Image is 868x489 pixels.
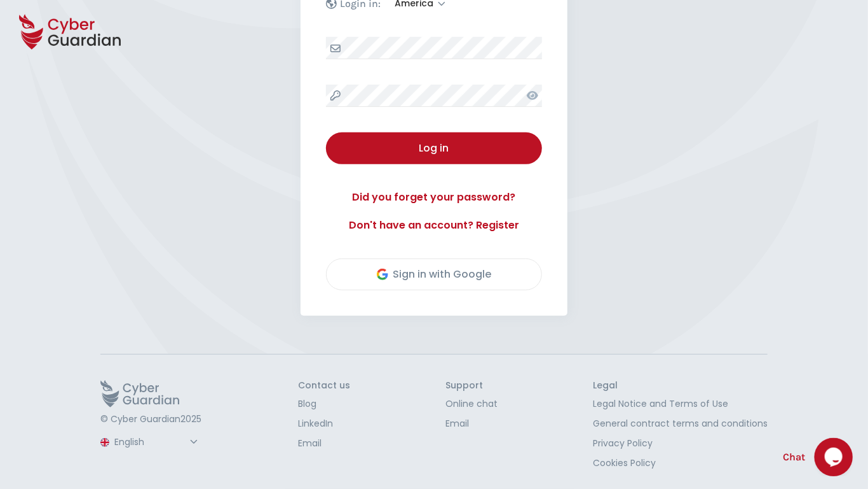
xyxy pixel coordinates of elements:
a: Cookies Policy [593,457,768,470]
a: General contract terms and conditions [593,417,768,430]
a: Email [298,437,350,450]
div: Sign in with Google [377,267,492,282]
h3: Contact us [298,380,350,392]
a: Email [445,417,498,430]
h3: Legal [593,380,768,392]
p: © Cyber Guardian 2025 [100,414,203,425]
a: Legal Notice and Terms of Use [593,397,768,411]
a: Did you forget your password? [326,190,542,205]
button: Sign in with Google [326,259,542,290]
a: Don't have an account? Register [326,218,542,233]
h3: Support [445,380,498,392]
span: Chat [783,450,805,465]
button: Log in [326,132,542,164]
a: Blog [298,397,350,411]
a: LinkedIn [298,417,350,430]
a: Privacy Policy [593,437,768,450]
iframe: chat widget [815,438,855,476]
img: region-logo [100,438,109,447]
div: Log in [336,141,532,156]
a: Online chat [445,397,498,411]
